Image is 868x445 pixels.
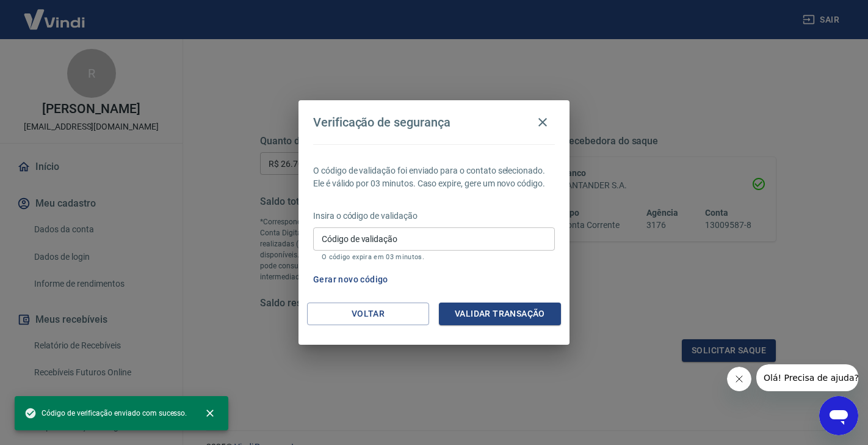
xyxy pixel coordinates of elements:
span: Olá! Precisa de ajuda? [7,9,103,18]
p: O código de validação foi enviado para o contato selecionado. Ele é válido por 03 minutos. Caso e... [313,164,555,190]
span: Código de verificação enviado com sucesso. [24,407,187,419]
button: Gerar novo código [308,268,393,291]
p: O código expira em 03 minutos. [322,253,546,261]
iframe: Button to launch messaging window [819,396,858,435]
button: Validar transação [439,303,561,325]
p: Insira o código de validação [313,210,555,223]
iframe: Close message [727,367,751,391]
h4: Verificação de segurança [313,115,450,130]
iframe: Message from company [756,364,858,391]
button: Voltar [307,303,429,325]
button: close [197,400,223,427]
